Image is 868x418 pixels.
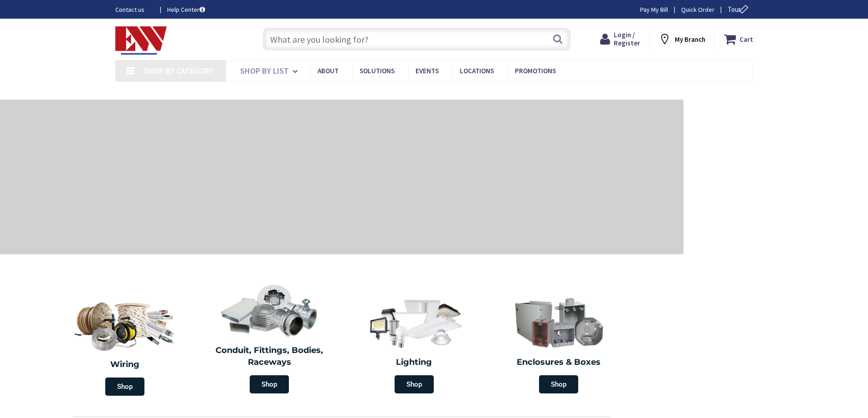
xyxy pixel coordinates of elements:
[640,5,668,14] a: Pay My Bill
[675,35,705,44] strong: My Branch
[681,5,714,14] a: Quick Order
[200,279,340,398] a: Conduit, Fittings, Bodies, Raceways Shop
[515,66,556,75] span: Promotions
[539,375,578,393] span: Shop
[167,5,205,14] a: Help Center
[349,357,480,368] h2: Lighting
[250,375,289,393] span: Shop
[204,345,335,368] h2: Conduit, Fittings, Bodies, Raceways
[493,357,625,368] h2: Enclosures & Boxes
[57,359,193,371] h2: Wiring
[460,66,494,75] span: Locations
[263,28,570,50] input: What are you looking for?
[416,66,439,75] span: Events
[728,5,751,14] span: Tour
[144,65,213,76] span: Shop By Category
[614,30,640,47] span: Login / Register
[115,26,167,55] img: Electrical Wholesalers, Inc.
[489,291,629,398] a: Enclosures & Boxes Shop
[105,378,144,396] span: Shop
[318,66,339,75] span: About
[115,5,153,14] a: Contact us
[658,31,705,47] div: My Branch
[724,31,753,47] a: Cart
[740,31,753,47] strong: Cart
[360,66,395,75] span: Solutions
[52,291,197,400] a: Wiring Shop
[344,291,484,398] a: Lighting Shop
[240,65,289,76] span: Shop By List
[395,375,434,393] span: Shop
[600,31,640,47] a: Login / Register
